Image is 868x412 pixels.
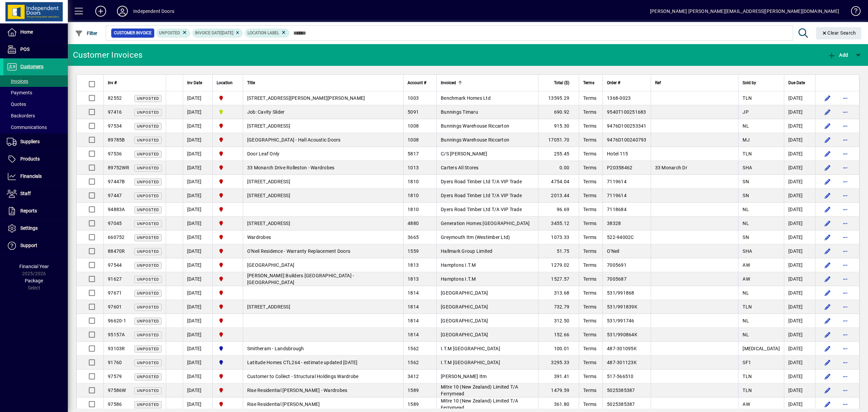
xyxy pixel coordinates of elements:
[743,165,752,170] span: SHA
[217,233,239,241] span: Christchurch
[607,276,627,282] span: 7005687
[247,137,341,143] span: [GEOGRAPHIC_DATA] - Hall Acoustic Doors
[538,272,579,286] td: 1527.57
[441,123,509,129] span: Bunnings Warehouse Riccarton
[408,262,419,268] span: 1813
[840,260,851,270] button: More options
[217,289,239,297] span: Christchurch
[784,286,815,300] td: [DATE]
[538,105,579,119] td: 690.92
[822,274,833,284] button: Edit
[840,371,851,382] button: More options
[3,151,68,168] a: Products
[3,41,68,58] a: POS
[607,221,621,226] span: 38328
[607,179,627,184] span: 7119614
[3,110,68,121] a: Backorders
[840,218,851,229] button: More options
[20,225,38,231] span: Settings
[73,27,99,39] button: Filter
[822,287,833,298] button: Edit
[583,79,594,87] span: Terms
[441,207,522,212] span: Dyers Road Timber Ltd T/A VIP Trade
[108,235,125,240] span: 660752
[840,190,851,201] button: More options
[583,179,596,184] span: Terms
[583,276,596,282] span: Terms
[217,220,239,227] span: Christchurch
[655,79,734,87] div: Ref
[655,165,687,170] span: 33 Monarch Dr
[137,96,159,101] span: Unposted
[247,109,285,115] span: Job: Cavity Slider
[650,6,839,17] div: [PERSON_NAME] [PERSON_NAME][EMAIL_ADDRESS][PERSON_NAME][DOMAIN_NAME]
[583,290,596,296] span: Terms
[822,107,833,117] button: Edit
[20,46,29,52] span: POS
[137,263,159,268] span: Unposted
[607,235,634,240] span: 522-94002C
[538,203,579,217] td: 96.69
[183,175,212,189] td: [DATE]
[408,235,419,240] span: 3665
[108,123,122,129] span: 97534
[217,79,233,87] span: Location
[3,168,68,185] a: Financials
[583,221,596,226] span: Terms
[784,175,815,189] td: [DATE]
[784,91,815,105] td: [DATE]
[828,52,848,58] span: Add
[25,278,43,283] span: Package
[607,207,627,212] span: 7118684
[743,221,749,226] span: NL
[607,248,619,254] span: O'Neil
[20,243,37,248] span: Support
[217,261,239,269] span: Christchurch
[538,300,579,314] td: 732.79
[538,147,579,161] td: 255.45
[441,193,522,198] span: Dyers Road Timber Ltd T/A VIP Trade
[743,151,752,156] span: TLN
[822,301,833,312] button: Edit
[784,300,815,314] td: [DATE]
[247,123,290,129] span: [STREET_ADDRESS]
[583,95,596,101] span: Terms
[822,148,833,159] button: Edit
[3,185,68,202] a: Staff
[538,175,579,189] td: 4754.04
[183,244,212,258] td: [DATE]
[7,78,28,84] span: Invoices
[137,222,159,226] span: Unposted
[583,262,596,268] span: Terms
[408,95,419,101] span: 1003
[822,30,856,36] span: Clear Search
[217,164,239,171] span: Christchurch
[20,156,40,162] span: Products
[217,192,239,199] span: Christchurch
[826,49,850,61] button: Add
[20,173,42,179] span: Financials
[217,178,239,185] span: Christchurch
[247,79,399,87] div: Title
[538,133,579,147] td: 17051.70
[217,275,239,283] span: Christchurch
[408,137,419,143] span: 1008
[3,87,68,98] a: Payments
[137,110,159,115] span: Unposted
[822,120,833,131] button: Edit
[441,109,478,115] span: Bunnings Timaru
[247,165,335,170] span: 33 Monarch Drive Rolleston - Wardrobes
[441,276,476,282] span: Hamptons I.T.M
[784,161,815,175] td: [DATE]
[583,109,596,115] span: Terms
[217,150,239,157] span: Christchurch
[784,217,815,230] td: [DATE]
[3,98,68,110] a: Quotes
[247,95,365,101] span: [STREET_ADDRESS][PERSON_NAME][PERSON_NAME]
[20,29,33,35] span: Home
[247,273,354,285] span: [PERSON_NAME] Builders [GEOGRAPHIC_DATA] - [GEOGRAPHIC_DATA]
[108,221,122,226] span: 97045
[607,109,646,115] span: 9540T100251683
[183,258,212,272] td: [DATE]
[840,329,851,340] button: More options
